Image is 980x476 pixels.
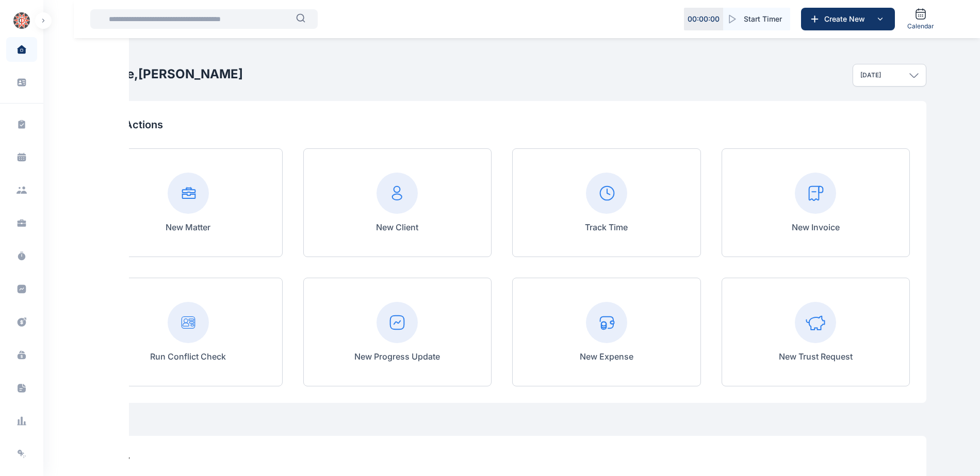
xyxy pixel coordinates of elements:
p: [DATE] [860,71,881,79]
p: New Invoice [792,221,840,233]
button: Start Timer [723,8,790,30]
span: Start Timer [744,14,782,24]
button: Create New [801,8,895,30]
p: Quick Actions [94,117,910,132]
span: Create New [820,14,874,24]
p: Track Time [585,221,628,233]
p: New Expense [580,350,633,363]
a: Calendar [903,4,938,35]
p: New Progress Update [354,350,440,363]
p: Run Conflict Check [150,350,226,363]
div: History [94,452,910,467]
p: New Client [376,221,418,233]
p: New Matter [166,221,210,233]
h2: Welcome, [PERSON_NAME] [77,66,243,82]
p: 00 : 00 : 00 [688,14,720,24]
span: Calendar [907,22,934,30]
p: New Trust Request [779,350,853,363]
